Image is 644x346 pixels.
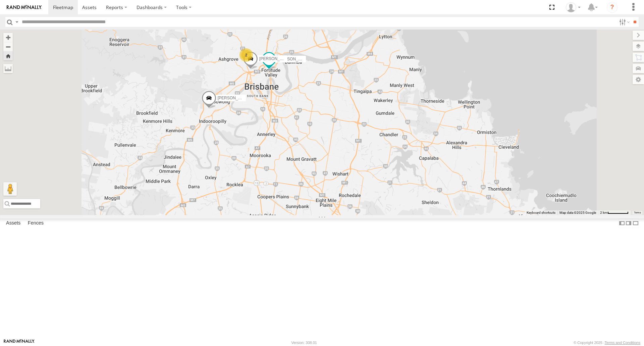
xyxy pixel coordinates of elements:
[607,2,618,13] i: ?
[239,48,253,62] div: 2
[559,211,596,214] span: Map data ©2025 Google
[634,211,641,214] a: Terms (opens in new tab)
[605,341,640,345] a: Terms and Conditions
[598,210,631,215] button: Map Scale: 2 km per 59 pixels
[633,75,644,84] label: Map Settings
[3,33,13,42] button: Zoom in
[3,64,13,73] label: Measure
[3,219,24,228] label: Assets
[625,218,632,228] label: Dock Summary Table to the Right
[632,218,639,228] label: Hide Summary Table
[7,5,42,10] img: rand-logo.svg
[3,42,13,51] button: Zoom out
[3,51,13,60] button: Zoom Home
[218,96,277,100] span: [PERSON_NAME] 019IP4 - Hilux
[3,182,17,196] button: Drag Pegman onto the map to open Street View
[619,218,625,228] label: Dock Summary Table to the Left
[278,57,328,62] span: [PERSON_NAME]- 817BG4
[4,339,35,346] a: Visit our Website
[527,210,555,215] button: Keyboard shortcuts
[563,2,583,12] div: Marco DiBenedetto
[259,57,309,61] span: [PERSON_NAME] - 017IP4
[574,341,640,345] div: © Copyright 2025 -
[14,17,19,27] label: Search Query
[291,341,317,345] div: Version: 308.01
[616,17,631,27] label: Search Filter Options
[24,219,47,228] label: Fences
[600,211,607,214] span: 2 km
